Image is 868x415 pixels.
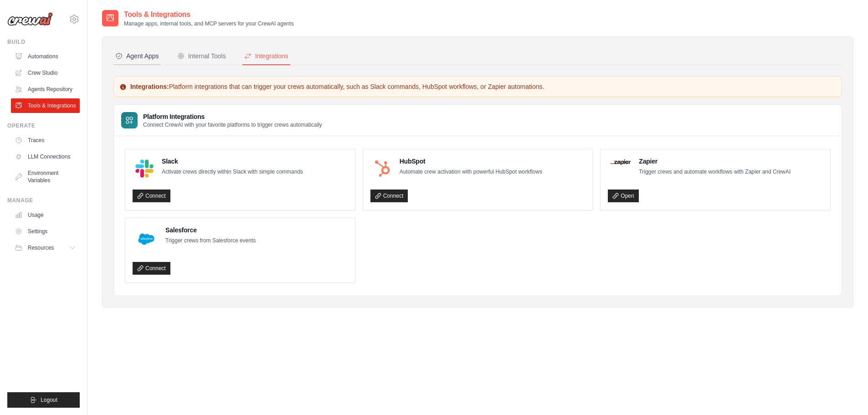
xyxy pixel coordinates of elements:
[28,244,54,251] span: Resources
[639,168,791,177] p: Trigger crews and automate workflows with Zapier and CrewAI
[11,149,80,164] a: LLM Connections
[133,190,170,202] a: Connect
[130,83,169,90] strong: Integrations:
[135,228,157,250] img: Salesforce Logo
[7,392,80,408] button: Logout
[162,157,303,166] h4: Slack
[7,197,80,204] div: Manage
[165,225,256,235] h4: Salesforce
[11,133,80,148] a: Traces
[11,224,80,239] a: Settings
[177,51,226,61] div: Internal Tools
[41,396,57,404] span: Logout
[400,157,542,166] h4: HubSpot
[115,51,159,61] div: Agent Apps
[165,236,256,246] p: Trigger crews from Salesforce events
[119,82,836,91] p: Platform integrations that can trigger your crews automatically, such as Slack commands, HubSpot ...
[124,20,294,27] p: Manage apps, internal tools, and MCP servers for your CrewAI agents
[113,48,161,65] button: Agent Apps
[7,12,53,26] img: Logo
[135,159,154,178] img: Slack Logo
[124,9,294,20] h2: Tools & Integrations
[11,98,80,113] a: Tools & Integrations
[11,82,80,97] a: Agents Repository
[11,49,80,64] a: Automations
[370,190,408,202] a: Connect
[611,159,631,165] img: Zapier Logo
[11,166,80,188] a: Environment Variables
[244,51,288,61] div: Integrations
[133,262,170,275] a: Connect
[11,208,80,222] a: Usage
[11,241,80,255] button: Resources
[608,190,638,202] a: Open
[175,48,228,65] button: Internal Tools
[7,122,80,129] div: Operate
[7,38,80,46] div: Build
[373,159,391,178] img: HubSpot Logo
[242,48,290,65] button: Integrations
[11,66,80,80] a: Crew Studio
[143,112,322,121] h3: Platform Integrations
[639,157,791,166] h4: Zapier
[162,168,303,177] p: Activate crews directly within Slack with simple commands
[400,168,542,177] p: Automate crew activation with powerful HubSpot workflows
[143,121,322,128] p: Connect CrewAI with your favorite platforms to trigger crews automatically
